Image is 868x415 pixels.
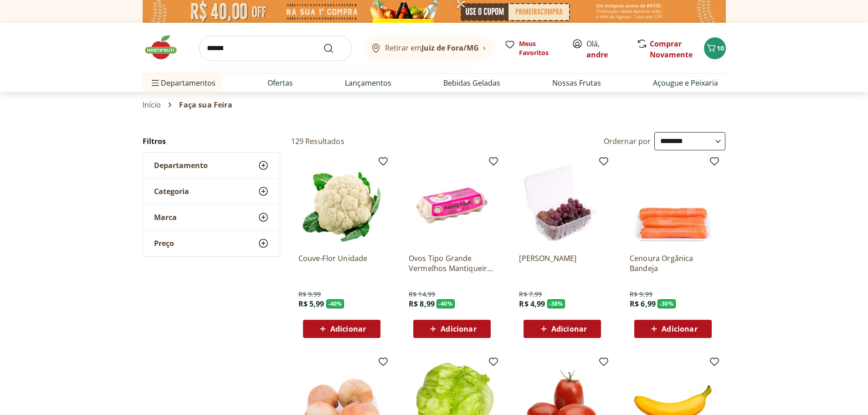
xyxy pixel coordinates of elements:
button: Departamento [143,153,280,178]
span: - 40 % [326,299,344,308]
span: Meus Favoritos [519,39,561,57]
a: Comprar Novamente [650,39,693,60]
button: Menu [150,72,161,94]
img: Uva Rosada Embalada [519,159,606,246]
a: Bebidas Geladas [443,77,500,88]
span: R$ 9,99 [630,290,652,299]
label: Ordernar por [604,136,651,146]
button: Adicionar [303,320,380,338]
span: R$ 14,99 [409,290,435,299]
a: andre [586,50,608,60]
input: search [199,36,352,61]
a: [PERSON_NAME] [519,253,606,273]
span: Categoria [154,187,189,196]
a: Início [143,101,161,109]
span: - 30 % [657,299,676,308]
span: Olá, [586,38,627,60]
span: Adicionar [551,325,587,333]
span: 10 [717,44,724,52]
a: Meus Favoritos [504,39,561,57]
button: Adicionar [634,320,712,338]
button: Adicionar [524,320,601,338]
span: - 38 % [547,299,565,308]
h2: 129 Resultados [291,136,344,146]
span: Preço [154,239,174,248]
span: Adicionar [662,325,697,333]
a: Açougue e Peixaria [653,77,718,88]
button: Submit Search [323,43,345,54]
button: Adicionar [413,320,491,338]
img: Cenoura Orgânica Bandeja [630,159,716,246]
button: Marca [143,205,280,230]
img: Couve-Flor Unidade [298,159,385,246]
span: R$ 4,99 [519,299,545,309]
span: Adicionar [330,325,366,333]
span: Retirar em [385,44,479,52]
button: Retirar emJuiz de Fora/MG [363,36,493,61]
button: Preço [143,231,280,256]
button: Carrinho [704,37,726,59]
a: Cenoura Orgânica Bandeja [630,253,716,273]
a: Couve-Flor Unidade [298,253,385,273]
span: R$ 8,99 [409,299,435,309]
a: Ofertas [267,77,293,88]
img: Ovos Tipo Grande Vermelhos Mantiqueira Happy Eggs 10 Unidades [409,159,495,246]
span: Departamento [154,161,208,170]
span: Marca [154,213,177,222]
a: Ovos Tipo Grande Vermelhos Mantiqueira Happy Eggs 10 Unidades [409,253,495,273]
span: - 40 % [437,299,455,308]
span: R$ 5,99 [298,299,324,309]
button: Categoria [143,179,280,204]
img: Hortifruti [143,34,188,61]
span: R$ 9,99 [298,290,321,299]
a: Nossas Frutas [552,77,601,88]
span: Faça sua Feira [179,101,232,109]
h2: Filtros [143,132,280,150]
span: Adicionar [441,325,476,333]
span: Departamentos [150,72,216,94]
span: R$ 6,99 [630,299,656,309]
b: Juiz de Fora/MG [421,43,479,53]
span: R$ 7,99 [519,290,542,299]
a: Lançamentos [345,77,391,88]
